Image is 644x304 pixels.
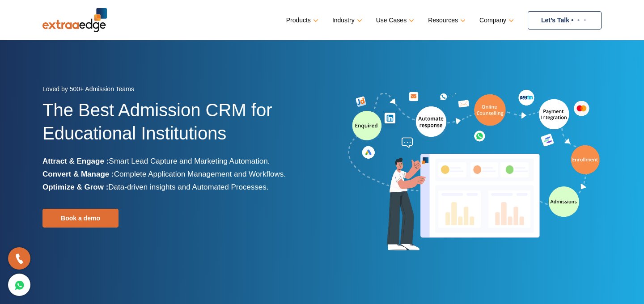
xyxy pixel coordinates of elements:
b: Convert & Manage : [42,170,114,178]
span: Smart Lead Capture and Marketing Automation. [109,157,270,165]
a: Company [479,14,512,27]
b: Optimize & Grow : [42,183,108,191]
a: Book a demo [42,209,119,228]
h1: The Best Admission CRM for Educational Institutions [42,98,315,155]
a: Use Cases [376,14,412,27]
a: Resources [428,14,464,27]
a: Products [286,14,317,27]
a: Industry [332,14,360,27]
span: Complete Application Management and Workflows. [114,170,286,178]
b: Attract & Engage : [42,157,109,165]
span: Data-driven insights and Automated Processes. [108,183,268,191]
div: Loved by 500+ Admission Teams [42,83,315,98]
a: Let’s Talk [528,11,602,30]
img: admission-software-home-page-header [347,88,602,254]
